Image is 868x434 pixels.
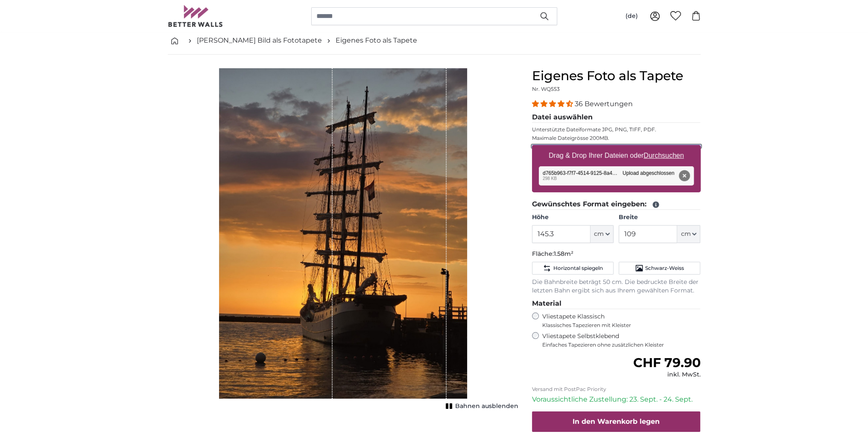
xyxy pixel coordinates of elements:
[336,35,417,46] a: Eigenes Foto als Tapete
[532,126,701,133] p: Unterstützte Dateiformate JPG, PNG, TIFF, PDF.
[633,370,700,379] div: inkl. MwSt.
[575,100,633,108] span: 36 Bewertungen
[168,27,701,55] nav: breadcrumbs
[643,152,684,159] u: Durchsuchen
[197,35,322,46] a: [PERSON_NAME] Bild als Fototapete
[532,199,701,210] legend: Gewünschtes Format eingeben:
[545,147,687,164] label: Drag & Drop Ihrer Dateien oder
[532,394,701,405] p: Voraussichtliche Zustellung: 23. Sept. - 24. Sept.
[542,341,701,348] span: Einfaches Tapezieren ohne zusätzlichen Kleister
[681,230,690,238] span: cm
[532,278,701,295] p: Die Bahnbreite beträgt 50 cm. Die bedruckte Breite der letzten Bahn ergibt sich aus Ihrem gewählt...
[532,68,701,84] h1: Eigenes Foto als Tapete
[645,265,684,272] span: Schwarz-Weiss
[532,100,575,108] span: 4.31 stars
[594,230,604,238] span: cm
[532,86,560,92] span: Nr. WQ553
[532,213,614,222] label: Höhe
[455,402,518,411] span: Bahnen ausblenden
[542,312,693,329] label: Vliestapete Klassisch
[553,265,602,272] span: Horizontal spiegeln
[573,417,660,425] span: In den Warenkorb legen
[532,112,701,123] legend: Datei auswählen
[532,411,701,432] button: In den Warenkorb legen
[168,5,223,27] img: Betterwalls
[554,250,573,258] span: 1.58m²
[633,355,700,370] span: CHF 79.90
[532,250,701,258] p: Fläche:
[532,386,701,393] p: Versand mit PostPac Priority
[443,400,518,412] button: Bahnen ausblenden
[532,135,701,142] p: Maximale Dateigrösse 200MB.
[590,225,614,243] button: cm
[542,332,701,348] label: Vliestapete Selbstklebend
[619,213,700,222] label: Breite
[532,298,701,309] legend: Material
[619,262,700,275] button: Schwarz-Weiss
[619,9,645,24] button: (de)
[532,262,614,275] button: Horizontal spiegeln
[542,322,693,329] span: Klassisches Tapezieren mit Kleister
[677,225,700,243] button: cm
[168,68,518,409] div: 1 of 1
